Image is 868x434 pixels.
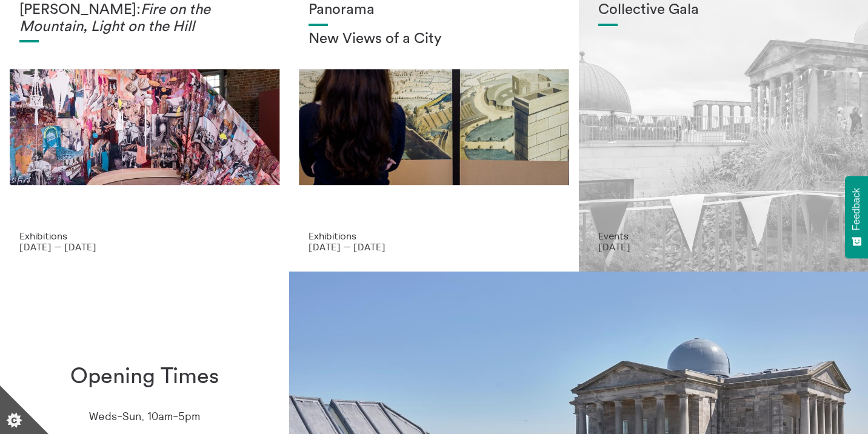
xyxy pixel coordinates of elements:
[19,2,210,34] em: Fire on the Mountain, Light on the Hill
[309,230,559,241] p: Exhibitions
[851,188,862,230] span: Feedback
[598,230,849,241] p: Events
[309,31,559,48] h2: New Views of a City
[598,2,849,19] h1: Collective Gala
[309,2,559,19] h1: Panorama
[19,241,270,252] p: [DATE] — [DATE]
[19,2,270,35] h1: [PERSON_NAME]:
[89,410,200,423] p: Weds-Sun, 10am-5pm
[598,241,849,252] p: [DATE]
[845,176,868,258] button: Feedback - Show survey
[19,230,270,241] p: Exhibitions
[309,241,559,252] p: [DATE] — [DATE]
[70,364,219,389] h1: Opening Times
